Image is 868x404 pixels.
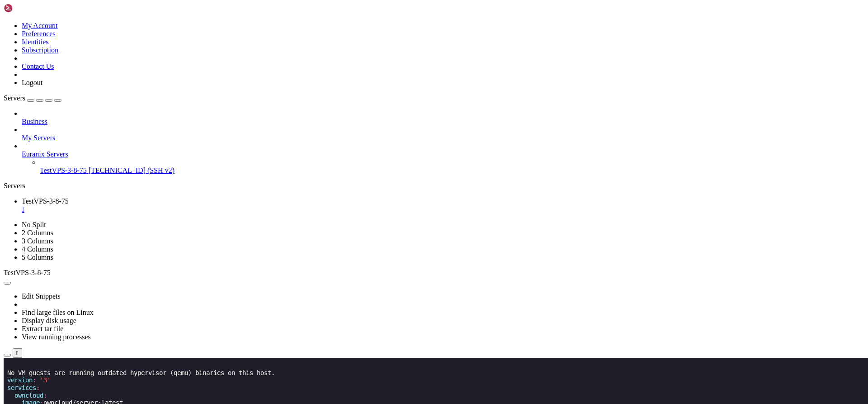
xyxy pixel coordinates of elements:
span: '3' [36,19,47,26]
a:  [22,205,864,214]
span: : [29,19,33,26]
a: Euranix Servers [22,150,864,158]
img: Shellngn [4,4,56,13]
span: ~ [4,312,7,319]
span: - [25,184,29,191]
span: [TECHNICAL_ID] (SSH v2) [89,166,175,174]
a: Preferences [22,30,56,38]
a: Display disk usage [22,317,76,324]
span: image [18,162,36,169]
a: 3 Columns [22,237,53,245]
x-row: OWNCLOUD_DOMAIN=[TECHNICAL_ID] [4,94,750,102]
a: 5 Columns [22,253,53,261]
div: Servers [4,182,864,190]
a: Contact Us [22,62,54,70]
a: Identities [22,38,49,46]
span: volumes [4,229,29,237]
span: : [43,214,47,222]
a: View running processes [22,333,91,341]
span: - [25,116,29,124]
x-row: MYSQL_PASSWORD=[SECURITY_DATA] [4,207,750,214]
span: ~ [4,275,7,282]
span: My Servers [22,134,55,142]
span: : [36,244,40,252]
span: - [25,207,29,214]
a: Subscription [22,46,58,54]
span: restart [18,49,43,56]
x-row: OWNCLOUD_ADMIN_USERNAME=admin [4,109,750,117]
span: environment [18,86,58,94]
span: : [40,34,43,41]
x-row: No VM guests are running outdated hypervisor (qemu) binaries on this host. [4,11,750,19]
span: version [4,19,29,26]
x-row: OWNCLOUD_MYSQL_HOST=db [4,147,750,154]
span: : [36,56,40,63]
span: - [25,64,29,71]
span: Euranix Servers [22,150,68,158]
span: : [43,169,47,176]
x-row: always [4,49,750,57]
span: owncloud_data [11,237,58,244]
span: volumes [18,71,43,79]
span: ~ [4,319,7,327]
span: TestVPS-3-8-75 [4,269,51,276]
span: ~ [4,290,7,297]
a: Logout [22,79,42,86]
span: - [25,222,29,229]
x-row: OWNCLOUD_MYSQL_PASSWORD=[SECURITY_DATA] [4,139,750,147]
span: db_data [11,244,36,252]
li: My Servers [22,126,864,142]
a: Find large files on Linux [22,309,94,316]
span: : [58,237,61,244]
x-row: OWNCLOUD_ADMIN_PASSWORD=[SECURITY_DATA] [4,116,750,124]
span: image [18,41,36,48]
x-row: always [4,169,750,177]
span: ~ [4,267,7,274]
span: ~ [4,259,7,266]
a: 2 Columns [22,229,53,237]
span: ~ [4,297,7,304]
span: - [25,192,29,199]
a: 4 Columns [22,245,53,253]
span: ~ [4,282,7,289]
li: TestVPS-3-8-75 [TECHNICAL_ID] (SSH v2) [40,158,864,175]
x-row: MYSQL_ROOT_PASSWORD=[SECURITY_DATA] [4,184,750,192]
x-row: db_data:/var/lib/mysql [4,222,750,229]
span: environment [18,176,58,184]
span: owncloud [11,34,40,41]
span: - [25,199,29,206]
span: : [58,176,61,184]
span: : [18,154,22,162]
x-row: mariadb:latest [4,162,750,169]
a: Business [22,118,864,126]
x-row: MYSQL_DATABASE=owncloud [4,192,750,200]
span: ports [18,56,36,63]
a: Extract tar file [22,325,63,333]
span: - [25,124,29,131]
x-row: MYSQL_USER=owncloud [4,199,750,207]
li: Business [22,109,864,126]
span: : [36,162,40,169]
span: db [11,154,18,162]
a: TestVPS-3-8-75 [22,197,864,214]
button:  [13,348,22,358]
span: ~ [4,252,7,259]
a: No Split [22,221,46,228]
a: TestVPS-3-8-75 [TECHNICAL_ID] (SSH v2) [40,166,864,175]
span: volumes [18,214,43,222]
span: TestVPS-3-8-75 [40,166,87,174]
a: My Account [22,22,58,29]
span: - [25,132,29,139]
span: : [33,26,36,33]
x-row: OWNCLOUD_MYSQL_USER=owncloud [4,132,750,139]
a: Servers [4,94,61,102]
span: - [25,101,29,109]
span: : [43,71,47,79]
span: : [29,229,33,237]
a: Edit Snippets [22,292,61,300]
span: Business [22,118,47,125]
span: ~ [4,335,7,342]
span: - [25,109,29,116]
li: Euranix Servers [22,142,864,175]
